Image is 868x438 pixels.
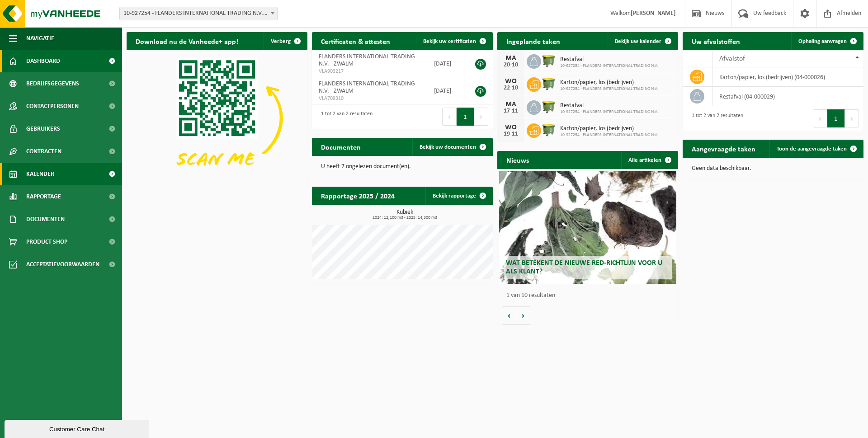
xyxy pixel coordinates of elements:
div: MA [502,55,520,62]
h2: Documenten [312,138,370,155]
span: Ophaling aanvragen [798,38,847,44]
button: Verberg [264,32,307,50]
div: 17-11 [502,108,520,114]
span: Karton/papier, los (bedrijven) [560,79,658,86]
span: Bekijk uw kalender [615,38,661,44]
a: Wat betekent de nieuwe RED-richtlijn voor u als klant? [499,171,676,284]
span: Rapportage [26,185,61,208]
a: Bekijk uw certificaten [416,32,492,50]
button: Previous [813,109,827,127]
span: 10-927254 - FLANDERS INTERNATIONAL TRADING N.V. - ZWALM [120,7,277,20]
iframe: chat widget [5,418,151,438]
span: 10-927254 - FLANDERS INTERNATIONAL TRADING N.V. - ZWALM [119,7,278,20]
span: Navigatie [26,27,54,50]
div: MA [502,101,520,108]
h2: Download nu de Vanheede+ app! [127,32,247,50]
a: Bekijk uw documenten [412,138,492,156]
span: Verberg [271,38,291,44]
span: Documenten [26,208,65,231]
span: Gebruikers [26,118,60,140]
td: [DATE] [427,77,466,104]
img: WB-1100-HPE-GN-50 [541,53,557,68]
span: VLA709310 [319,95,420,102]
h2: Aangevraagde taken [683,140,764,157]
img: Download de VHEPlus App [127,50,307,186]
h2: Rapportage 2025 / 2024 [312,187,404,204]
button: 1 [827,109,845,127]
span: VLA903217 [319,68,420,75]
span: Restafval [560,56,658,63]
span: FLANDERS INTERNATIONAL TRADING N.V. - ZWALM [319,80,415,94]
div: WO [502,124,520,131]
button: Previous [442,108,457,126]
h3: Kubiek [316,209,493,220]
span: Restafval [560,102,658,109]
p: 1 van 10 resultaten [506,292,674,299]
button: 1 [457,108,474,126]
h2: Uw afvalstoffen [683,32,749,50]
span: Karton/papier, los (bedrijven) [560,125,658,132]
img: WB-1100-HPE-GN-50 [541,76,557,91]
h2: Ingeplande taken [497,32,569,50]
span: Product Shop [26,231,67,253]
a: Alle artikelen [621,151,677,169]
td: karton/papier, los (bedrijven) (04-000026) [712,67,863,87]
h2: Nieuws [497,151,538,169]
span: 10-927254 - FLANDERS INTERNATIONAL TRADING N.V. [560,86,658,92]
span: Dashboard [26,50,60,72]
span: Kalender [26,163,54,185]
td: [DATE] [427,50,466,77]
a: Bekijk rapportage [425,187,492,205]
div: 1 tot 2 van 2 resultaten [316,107,373,127]
img: WB-1100-HPE-GN-50 [541,122,557,137]
a: Ophaling aanvragen [791,32,863,50]
p: Geen data beschikbaar. [692,165,854,172]
span: Contactpersonen [26,95,79,118]
span: 10-927254 - FLANDERS INTERNATIONAL TRADING N.V. [560,63,658,69]
div: 20-10 [502,62,520,68]
h2: Certificaten & attesten [312,32,399,50]
span: 10-927254 - FLANDERS INTERNATIONAL TRADING N.V. [560,132,658,138]
div: 22-10 [502,85,520,91]
span: FLANDERS INTERNATIONAL TRADING N.V. - ZWALM [319,53,415,67]
button: Volgende [516,306,530,325]
span: Bekijk uw documenten [420,144,476,150]
a: Bekijk uw kalender [608,32,677,50]
button: Next [845,109,859,127]
a: Toon de aangevraagde taken [769,140,863,158]
div: 1 tot 2 van 2 resultaten [687,108,743,128]
span: Toon de aangevraagde taken [777,146,847,152]
span: Wat betekent de nieuwe RED-richtlijn voor u als klant? [506,259,662,275]
span: Afvalstof [719,55,745,62]
span: Contracten [26,140,61,163]
span: Bedrijfsgegevens [26,72,79,95]
span: 10-927254 - FLANDERS INTERNATIONAL TRADING N.V. [560,109,658,115]
p: U heeft 7 ongelezen document(en). [321,164,484,170]
div: WO [502,78,520,85]
strong: [PERSON_NAME] [631,10,676,17]
button: Vorige [502,306,516,325]
div: 19-11 [502,131,520,137]
td: restafval (04-000029) [712,87,863,106]
span: Acceptatievoorwaarden [26,253,99,276]
span: 2024: 12,100 m3 - 2025: 14,300 m3 [316,216,493,220]
button: Next [474,108,488,126]
span: Bekijk uw certificaten [423,38,476,44]
img: WB-1100-HPE-GN-50 [541,99,557,114]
